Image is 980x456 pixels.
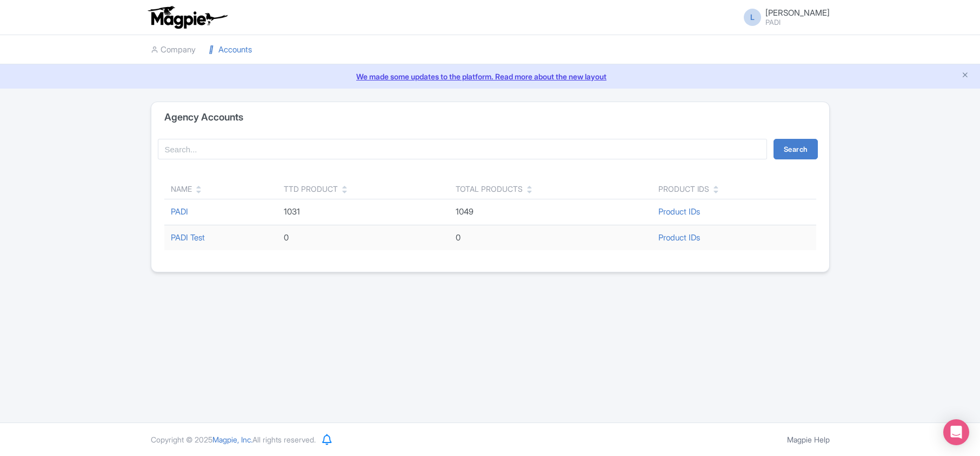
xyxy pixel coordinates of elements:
a: Product IDs [658,232,700,243]
div: Open Intercom Messenger [943,419,969,445]
a: Accounts [209,35,252,65]
a: PADI Test [171,232,205,243]
small: PADI [765,19,830,26]
td: 0 [449,225,652,250]
a: We made some updates to the platform. Read more about the new layout [6,71,974,82]
span: Magpie, Inc. [212,435,252,444]
span: [PERSON_NAME] [765,8,830,18]
a: Company [151,35,196,65]
input: Search... [158,139,768,159]
h4: Agency Accounts [164,112,243,123]
a: L [PERSON_NAME] PADI [737,9,830,26]
img: logo-ab69f6fb50320c5b225c76a69d11143b.png [145,5,229,29]
div: Copyright © 2025 All rights reserved. [144,434,322,445]
div: Name [171,183,192,195]
td: 1031 [277,199,449,225]
a: PADI [171,206,188,217]
button: Search [774,139,818,159]
a: Product IDs [658,206,700,217]
div: Total Products [456,183,523,195]
td: 1049 [449,199,652,225]
td: 0 [277,225,449,250]
button: Close announcement [961,70,969,82]
div: Product IDs [658,183,709,195]
a: Magpie Help [787,435,830,444]
div: TTD Product [284,183,338,195]
span: L [744,9,761,26]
